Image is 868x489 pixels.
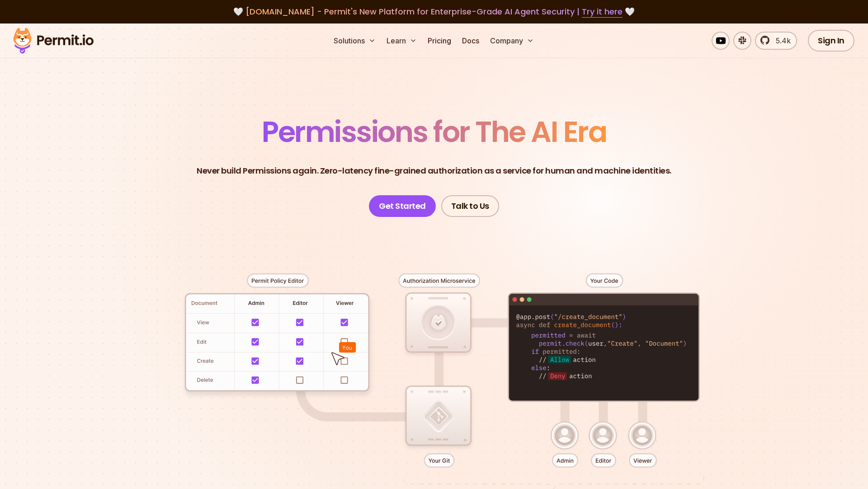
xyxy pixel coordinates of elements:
a: Pricing [424,32,455,50]
a: Get Started [369,195,436,217]
a: Try it here [582,6,623,18]
button: Company [486,32,538,50]
span: Permissions for The AI Era [262,112,606,152]
span: [DOMAIN_NAME] - Permit's New Platform for Enterprise-Grade AI Agent Security | [245,6,623,17]
span: 5.4k [770,35,791,46]
button: Solutions [330,32,379,50]
a: Sign In [808,30,854,52]
a: Talk to Us [441,195,499,217]
div: 🤍 🤍 [22,5,846,18]
img: Permit logo [9,25,98,56]
a: Docs [458,32,483,50]
a: 5.4k [755,32,797,50]
button: Learn [383,32,420,50]
p: Never build Permissions again. Zero-latency fine-grained authorization as a service for human and... [197,165,671,177]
